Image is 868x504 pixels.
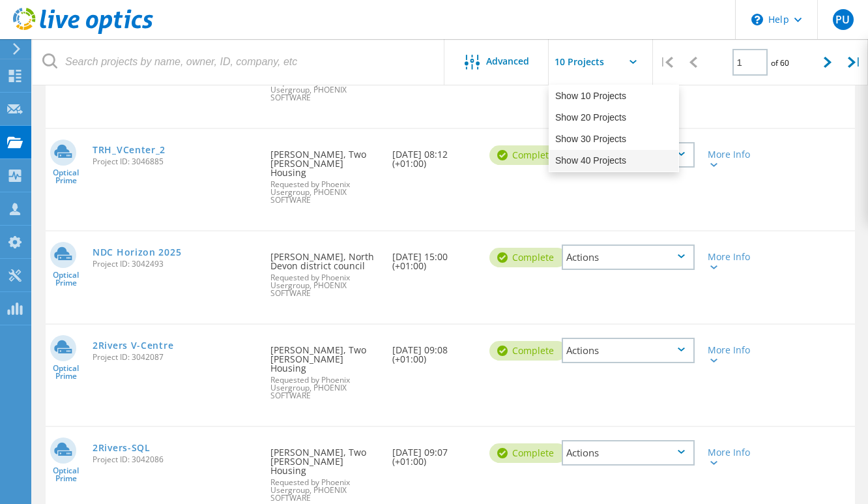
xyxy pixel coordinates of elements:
[653,39,680,85] div: |
[270,376,379,400] span: Requested by Phoenix Usergroup, PHOENIX SOFTWARE
[264,325,385,413] div: [PERSON_NAME], Two [PERSON_NAME] Housing
[93,456,257,464] span: Project ID: 3042086
[46,364,86,380] span: Optical Prime
[489,341,567,361] div: Complete
[489,145,567,165] div: Complete
[771,57,789,68] span: of 60
[386,325,483,377] div: [DATE] 09:08 (+01:00)
[93,353,257,361] span: Project ID: 3042087
[708,150,759,168] div: More Info
[93,248,181,257] a: NDC Horizon 2025
[93,145,166,155] a: TRH_VCenter_2
[562,245,695,270] div: Actions
[270,274,379,297] span: Requested by Phoenix Usergroup, PHOENIX SOFTWARE
[386,129,483,181] div: [DATE] 08:12 (+01:00)
[835,14,850,25] span: PU
[13,27,153,37] a: Live Optics Dashboard
[489,443,567,463] div: Complete
[93,443,151,452] a: 2Rivers-SQL
[549,150,678,171] div: Show 40 Projects
[708,252,759,271] div: More Info
[93,341,173,350] a: 2Rivers V-Centre
[562,440,695,466] div: Actions
[708,448,759,466] div: More Info
[93,158,257,166] span: Project ID: 3046885
[93,260,257,268] span: Project ID: 3042493
[386,427,483,479] div: [DATE] 09:07 (+01:00)
[264,231,385,310] div: [PERSON_NAME], North Devon district council
[386,231,483,284] div: [DATE] 15:00 (+01:00)
[549,85,678,107] div: Show 10 Projects
[562,338,695,363] div: Actions
[46,271,86,287] span: Optical Prime
[264,129,385,217] div: [PERSON_NAME], Two [PERSON_NAME] Housing
[549,107,678,128] div: Show 20 Projects
[46,169,86,185] span: Optical Prime
[33,39,445,85] input: Search projects by name, owner, ID, company, etc
[841,39,868,85] div: |
[751,14,763,25] svg: \n
[270,181,379,204] span: Requested by Phoenix Usergroup, PHOENIX SOFTWARE
[549,128,678,150] div: Show 30 Projects
[46,467,86,482] span: Optical Prime
[270,479,379,502] span: Requested by Phoenix Usergroup, PHOENIX SOFTWARE
[270,78,379,102] span: Requested by Phoenix Usergroup, PHOENIX SOFTWARE
[708,346,759,364] div: More Info
[489,248,567,267] div: Complete
[486,57,529,66] span: Advanced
